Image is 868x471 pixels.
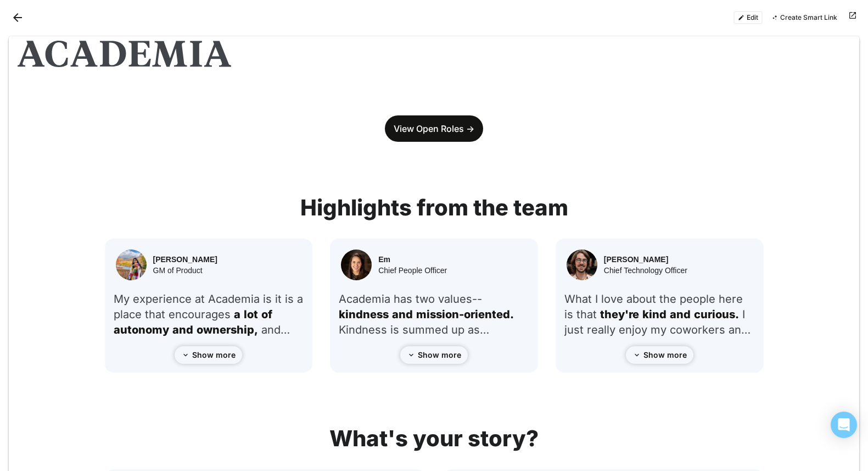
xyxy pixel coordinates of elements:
img: Isabelle Tao headshot [116,250,147,280]
span: My [114,292,130,306]
span: kind [642,308,667,321]
div: Chief People Officer [378,266,447,275]
span: autonomy [114,323,169,336]
span: that [576,308,597,321]
span: is [263,292,272,306]
span: a [234,308,240,321]
span: love [601,292,623,306]
img: Academia logo [18,41,231,67]
span: ownership, [197,323,258,336]
div: Chief Technology Officer [604,266,687,275]
span: about [626,292,656,306]
span: Academia [339,292,390,306]
span: of [261,308,272,321]
div: Open Intercom Messenger [831,412,857,438]
span: it [275,292,282,306]
span: and [670,308,691,321]
div: Em [378,255,447,264]
img: Em Kintner headshot [341,250,372,280]
strong: What's your story? [329,425,539,452]
span: I [742,308,745,321]
span: and [172,323,193,336]
span: summed [402,323,448,336]
span: just [564,323,584,336]
span: the [659,292,676,306]
button: Show more [175,346,242,364]
span: as [468,323,489,336]
span: two [416,292,435,306]
span: Academia [208,292,260,306]
span: at [195,292,205,306]
span: really [587,323,615,336]
button: Show more [400,346,468,364]
span: is [564,308,573,321]
span: and [261,323,290,336]
span: has [394,292,412,306]
span: place [114,308,142,321]
span: values-- [438,292,482,306]
button: Show more [626,346,693,364]
div: [PERSON_NAME] [153,255,217,264]
span: Kindness [339,323,387,336]
span: mission-oriented. [416,308,514,321]
span: people [680,292,715,306]
span: kindness [339,308,389,321]
span: my [651,323,667,336]
span: What [564,292,592,306]
span: and [729,323,751,336]
span: lot [244,308,258,321]
span: up [451,323,464,336]
div: GM of Product [153,266,217,275]
span: a [297,292,303,306]
span: that [145,308,165,321]
span: here [719,292,743,306]
span: is [390,323,399,336]
span: coworkers [670,323,725,336]
img: Nate Sullivan headshot [567,250,597,280]
span: and [392,308,413,321]
span: enjoy [619,323,647,336]
span: curious. [694,308,739,321]
strong: Highlights from the team [300,194,568,221]
div: [PERSON_NAME] [604,255,687,264]
button: Create Smart Link [767,11,842,24]
button: Edit [733,11,763,24]
span: experience [133,292,192,306]
span: encourages [169,308,231,321]
span: I [595,292,598,306]
span: they're [600,308,639,321]
button: Back [9,9,26,26]
span: is [285,292,294,306]
a: View Open Roles -> [385,115,483,142]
